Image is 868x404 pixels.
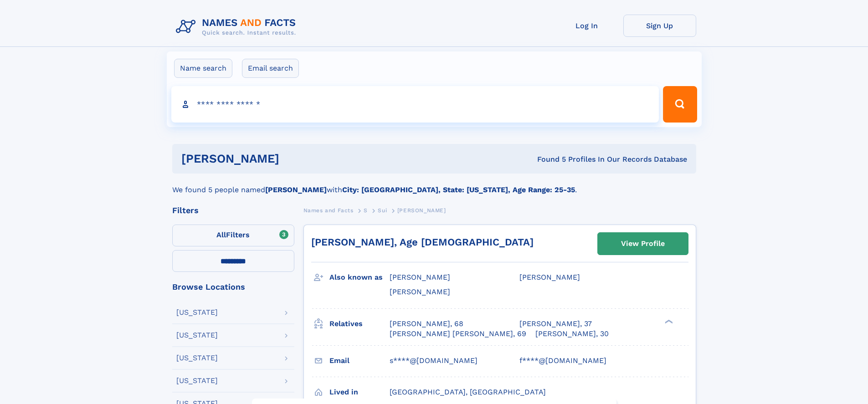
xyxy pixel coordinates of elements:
[623,15,696,37] a: Sign Up
[172,206,294,215] div: Filters
[181,153,408,164] h1: [PERSON_NAME]
[176,332,218,339] div: [US_STATE]
[390,287,450,296] span: [PERSON_NAME]
[519,273,580,281] span: [PERSON_NAME]
[390,329,526,339] a: [PERSON_NAME] [PERSON_NAME], 69
[329,353,390,368] h3: Email
[172,283,294,291] div: Browse Locations
[535,329,609,339] a: [PERSON_NAME], 30
[390,388,546,396] span: [GEOGRAPHIC_DATA], [GEOGRAPHIC_DATA]
[216,230,226,239] span: All
[311,236,534,248] a: [PERSON_NAME], Age [DEMOGRAPHIC_DATA]
[364,207,368,214] span: S
[172,174,696,195] div: We found 5 people named with .
[176,309,218,316] div: [US_STATE]
[176,377,218,384] div: [US_STATE]
[171,86,659,123] input: search input
[174,59,232,78] label: Name search
[598,233,688,255] a: View Profile
[176,354,218,362] div: [US_STATE]
[397,207,446,214] span: [PERSON_NAME]
[364,205,368,216] a: S
[303,205,354,216] a: Names and Facts
[550,15,623,37] a: Log In
[378,205,387,216] a: Sui
[663,86,697,123] button: Search Button
[519,319,592,329] a: [PERSON_NAME], 37
[329,316,390,332] h3: Relatives
[342,185,575,194] b: City: [GEOGRAPHIC_DATA], State: [US_STATE], Age Range: 25-35
[172,15,303,39] img: Logo Names and Facts
[378,207,387,214] span: Sui
[329,270,390,285] h3: Also known as
[408,154,687,164] div: Found 5 Profiles In Our Records Database
[242,59,299,78] label: Email search
[172,225,294,246] label: Filters
[621,233,665,254] div: View Profile
[265,185,327,194] b: [PERSON_NAME]
[663,318,673,324] div: ❯
[390,319,463,329] a: [PERSON_NAME], 68
[390,273,450,281] span: [PERSON_NAME]
[329,384,390,400] h3: Lived in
